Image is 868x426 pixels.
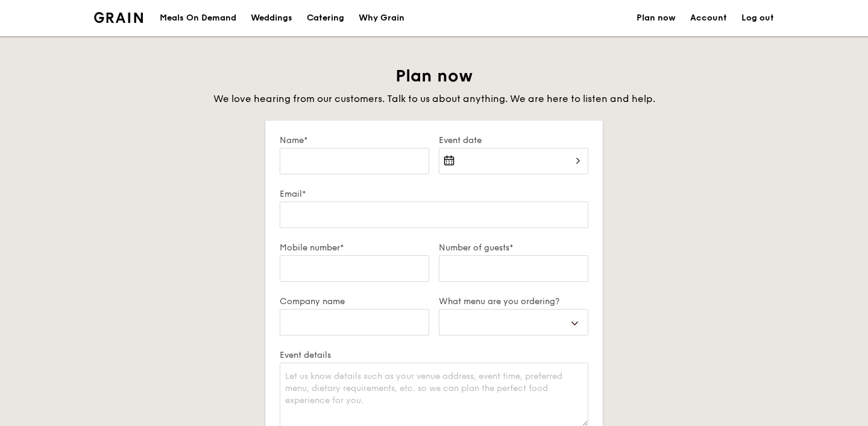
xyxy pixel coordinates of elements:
label: Event details [280,350,588,360]
label: Company name [280,296,429,307]
label: Email* [280,189,588,199]
label: Number of guests* [439,243,588,253]
a: Logotype [94,12,143,23]
label: Name* [280,135,429,145]
span: Plan now [395,66,473,86]
label: What menu are you ordering? [439,296,588,307]
label: Mobile number* [280,243,429,253]
label: Event date [439,135,588,145]
img: Grain [94,12,143,23]
span: We love hearing from our customers. Talk to us about anything. We are here to listen and help. [213,93,655,104]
